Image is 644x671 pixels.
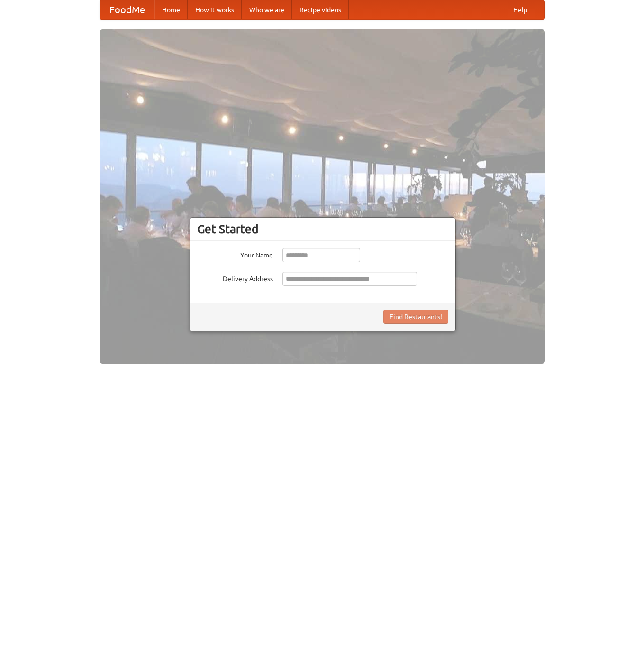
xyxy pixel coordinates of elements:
[188,0,242,19] a: How it works
[292,0,349,19] a: Recipe videos
[242,0,292,19] a: Who we are
[154,0,188,19] a: Home
[506,0,535,19] a: Help
[100,0,154,19] a: FoodMe
[383,310,448,324] button: Find Restaurants!
[197,222,448,236] h3: Get Started
[197,248,273,260] label: Your Name
[197,272,273,284] label: Delivery Address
